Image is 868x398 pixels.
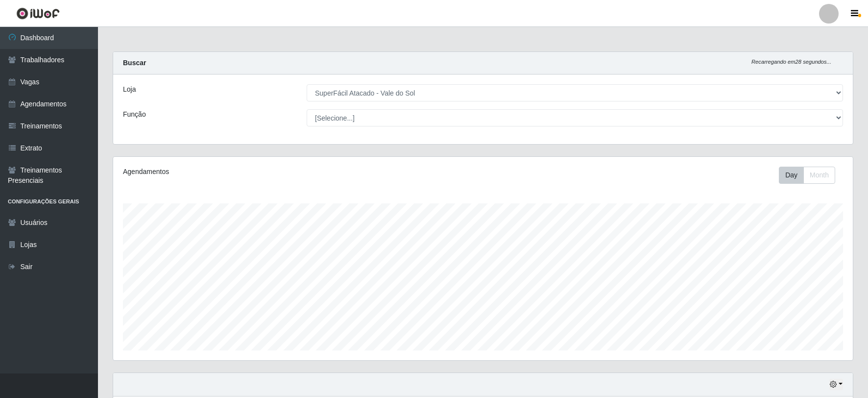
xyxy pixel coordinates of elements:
div: Toolbar with button groups [779,167,843,184]
div: First group [779,167,835,184]
label: Loja [123,84,136,95]
img: CoreUI Logo [16,7,60,20]
button: Day [779,167,804,184]
label: Função [123,109,146,120]
button: Month [803,167,835,184]
div: Agendamentos [123,167,414,177]
strong: Buscar [123,59,146,67]
i: Recarregando em 28 segundos... [751,59,831,65]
